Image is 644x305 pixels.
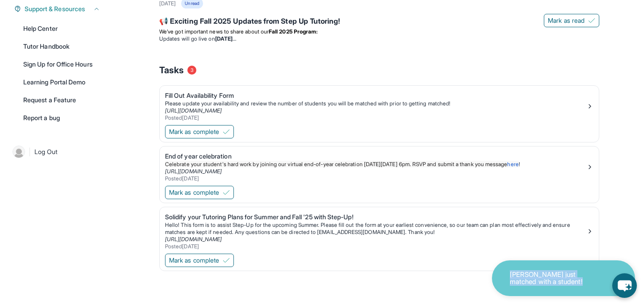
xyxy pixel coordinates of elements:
[160,146,599,184] a: End of year celebrationCelebrate your student's hard work by joining our virtual end-of-year cele...
[9,142,106,162] a: |Log Out
[34,147,58,156] span: Log Out
[18,21,106,37] a: Help Center
[18,56,106,72] a: Sign Up for Office Hours
[165,114,586,121] div: Posted [DATE]
[165,125,234,138] button: Mark as complete
[165,221,586,236] p: Hello! This form is to assist Step-Up for the upcoming Summer. Please fill out the form at your e...
[18,74,106,90] a: Learning Portal Demo
[165,107,222,114] a: [URL][DOMAIN_NAME]
[21,4,100,13] button: Support & Resources
[510,271,599,286] p: [PERSON_NAME] just matched with a student!
[160,86,599,123] a: Fill Out Availability FormPlease update your availability and review the number of students you w...
[159,35,599,42] li: Updates will go live on
[159,64,184,76] span: Tasks
[160,207,599,252] a: Solidify your Tutoring Plans for Summer and Fall '25 with Step-Up!Hello! This form is to assist S...
[165,213,586,221] div: Solidify your Tutoring Plans for Summer and Fall '25 with Step-Up!
[165,186,234,199] button: Mark as complete
[165,100,586,107] div: Please update your availability and review the number of students you will be matched with prior ...
[25,4,85,13] span: Support & Resources
[18,92,106,108] a: Request a Feature
[165,152,586,161] div: End of year celebration
[169,127,219,136] span: Mark as complete
[165,175,586,182] div: Posted [DATE]
[223,189,230,196] img: Mark as complete
[612,273,637,298] button: chat-button
[165,236,222,242] a: [URL][DOMAIN_NAME]
[169,188,219,197] span: Mark as complete
[548,16,585,25] span: Mark as read
[187,66,196,75] span: 3
[223,128,230,135] img: Mark as complete
[159,16,599,28] div: 📢 Exciting Fall 2025 Updates from Step Up Tutoring!
[159,28,269,35] span: We’ve got important news to share about our
[215,35,236,42] strong: [DATE]
[588,17,595,24] img: Mark as read
[544,14,599,27] button: Mark as read
[18,38,106,54] a: Tutor Handbook
[507,161,518,167] a: here
[269,28,318,35] strong: Fall 2025 Program:
[13,146,25,158] img: user-img
[165,243,586,250] div: Posted [DATE]
[165,91,586,100] div: Fill Out Availability Form
[18,110,106,126] a: Report a bug
[223,257,230,264] img: Mark as complete
[165,161,586,168] p: !
[165,254,234,267] button: Mark as complete
[165,168,222,175] a: [URL][DOMAIN_NAME]
[29,146,31,157] span: |
[165,161,507,167] span: Celebrate your student's hard work by joining our virtual end-of-year celebration [DATE][DATE] 6p...
[169,256,219,265] span: Mark as complete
